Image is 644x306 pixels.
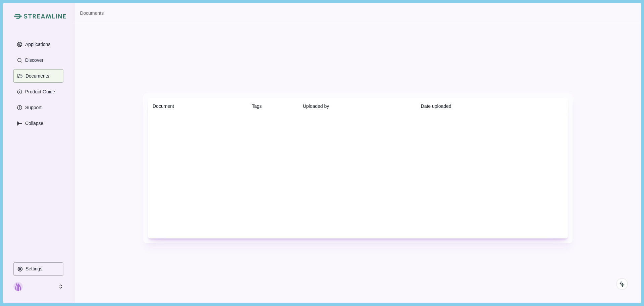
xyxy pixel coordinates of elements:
[13,101,63,114] button: Support
[13,85,63,98] button: Product Guide
[13,13,63,19] a: Streamline Climate LogoStreamline Climate Logo
[148,98,247,115] th: Document
[24,14,66,19] img: Streamline Climate Logo
[23,105,42,111] p: Support
[13,38,63,51] button: Applications
[23,42,51,47] p: Applications
[13,262,63,276] button: Settings
[13,53,63,67] button: Discover
[13,13,22,19] img: Streamline Climate Logo
[416,98,550,115] th: Date uploaded
[23,89,55,95] p: Product Guide
[13,262,63,278] a: Settings
[247,98,298,115] th: Tags
[23,73,49,79] p: Documents
[13,117,63,130] button: Expand
[23,121,43,126] p: Collapse
[298,98,416,115] th: Uploaded by
[13,282,23,291] img: profile picture
[23,266,43,272] p: Settings
[23,57,43,63] p: Discover
[80,10,104,17] a: Documents
[13,69,63,83] button: Documents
